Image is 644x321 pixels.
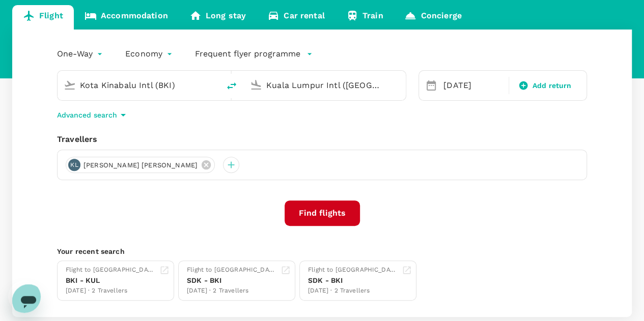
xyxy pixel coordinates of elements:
[12,5,74,30] a: Flight
[66,286,155,296] div: [DATE] · 2 Travellers
[187,286,276,296] div: [DATE] · 2 Travellers
[399,84,401,86] button: Open
[257,5,335,30] a: Car rental
[439,75,507,96] div: [DATE]
[212,84,214,86] button: Open
[57,46,105,62] div: One-Way
[125,46,175,62] div: Economy
[77,160,204,170] span: [PERSON_NAME] [PERSON_NAME]
[179,5,257,30] a: Long stay
[68,159,80,171] div: KL
[66,265,155,275] div: Flight to [GEOGRAPHIC_DATA]
[57,109,129,121] button: Advanced search
[66,157,215,173] div: KL[PERSON_NAME] [PERSON_NAME]
[57,110,117,120] p: Advanced search
[219,74,244,98] button: delete
[74,5,179,30] a: Accommodation
[308,275,398,286] div: SDK - BKI
[195,48,313,60] button: Frequent flyer programme
[80,77,198,93] input: Depart from
[285,200,360,226] button: Find flights
[8,280,41,313] iframe: Button to launch messaging window, conversation in progress
[66,275,155,286] div: BKI - KUL
[394,5,472,30] a: Concierge
[266,77,384,93] input: Going to
[533,80,572,91] span: Add return
[335,5,394,30] a: Train
[308,286,398,296] div: [DATE] · 2 Travellers
[57,246,587,256] p: Your recent search
[195,48,300,60] p: Frequent flyer programme
[57,133,587,145] div: Travellers
[4,4,37,37] button: Open messaging window
[187,265,276,275] div: Flight to [GEOGRAPHIC_DATA]
[308,265,398,275] div: Flight to [GEOGRAPHIC_DATA]
[187,275,276,286] div: SDK - BKI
